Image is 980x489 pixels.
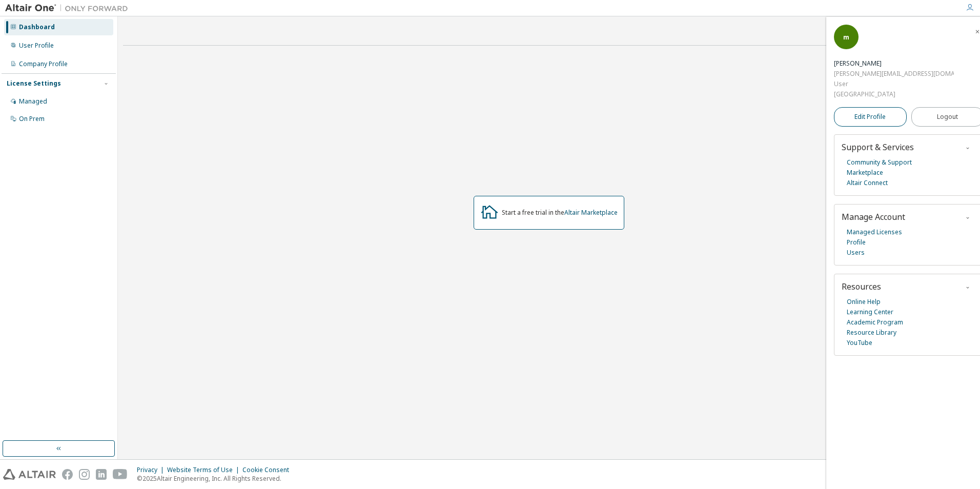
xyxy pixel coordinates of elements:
[847,168,883,178] a: Marketplace
[842,141,914,153] span: Support & Services
[847,178,888,188] a: Altair Connect
[62,469,73,480] img: facebook.svg
[834,107,907,127] a: Edit Profile
[847,307,893,317] a: Learning Center
[842,211,905,222] span: Manage Account
[843,33,849,42] span: m
[19,115,45,123] div: On Prem
[847,317,903,328] a: Academic Program
[242,466,295,474] div: Cookie Consent
[834,79,954,89] div: User
[564,208,618,217] a: Altair Marketplace
[19,97,47,106] div: Managed
[137,466,167,474] div: Privacy
[96,469,107,480] img: linkedin.svg
[854,113,886,121] span: Edit Profile
[502,209,618,217] div: Start a free trial in the
[834,89,954,99] div: [GEOGRAPHIC_DATA]
[847,157,912,168] a: Community & Support
[79,469,90,480] img: instagram.svg
[847,227,902,237] a: Managed Licenses
[834,58,954,69] div: mohamed ABDELRAZEK
[19,60,68,68] div: Company Profile
[137,474,295,483] p: © 2025 Altair Engineering, Inc. All Rights Reserved.
[7,79,61,88] div: License Settings
[113,469,128,480] img: youtube.svg
[5,3,133,13] img: Altair One
[19,42,54,50] div: User Profile
[847,237,866,248] a: Profile
[834,69,954,79] div: [PERSON_NAME][EMAIL_ADDRESS][DOMAIN_NAME]
[842,281,881,292] span: Resources
[937,112,958,122] span: Logout
[19,23,55,31] div: Dashboard
[847,328,896,338] a: Resource Library
[3,469,56,480] img: altair_logo.svg
[847,248,865,258] a: Users
[847,297,881,307] a: Online Help
[167,466,242,474] div: Website Terms of Use
[847,338,872,348] a: YouTube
